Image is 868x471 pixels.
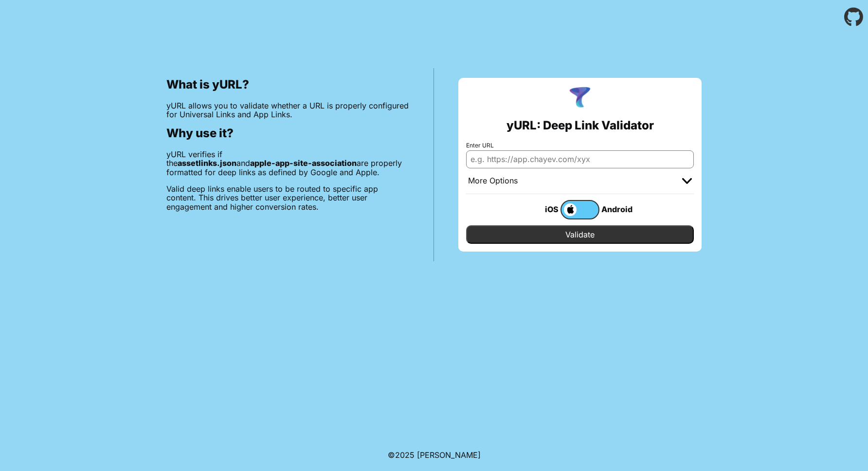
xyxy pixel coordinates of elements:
footer: © [388,439,481,471]
input: Validate [466,225,694,244]
img: chevron [682,178,692,184]
div: iOS [522,203,561,216]
a: Michael Ibragimchayev's Personal Site [417,450,481,460]
h2: What is yURL? [166,78,409,91]
label: Enter URL [466,142,694,149]
div: Android [599,203,638,216]
span: 2025 [395,450,415,460]
b: apple-app-site-association [250,158,357,168]
h2: Why use it? [166,127,409,140]
img: yURL Logo [567,86,593,111]
p: yURL verifies if the and are properly formatted for deep links as defined by Google and Apple. [166,150,409,177]
b: assetlinks.json [178,158,236,168]
input: e.g. https://app.chayev.com/xyx [466,150,694,168]
div: More Options [468,176,518,186]
p: Valid deep links enable users to be routed to specific app content. This drives better user exper... [166,184,409,211]
p: yURL allows you to validate whether a URL is properly configured for Universal Links and App Links. [166,101,409,119]
h2: yURL: Deep Link Validator [506,119,654,132]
